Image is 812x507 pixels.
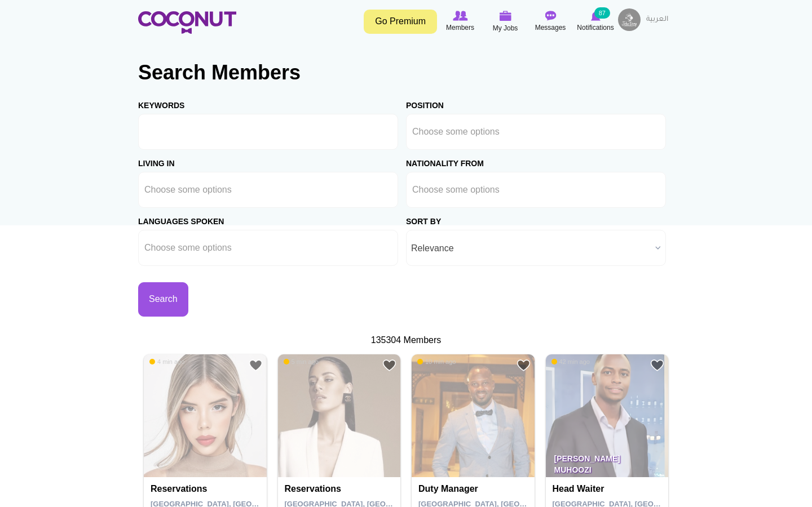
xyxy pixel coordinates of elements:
a: Notifications Notifications 87 [573,8,618,34]
span: Members [446,22,474,33]
h4: Head Waiter [553,484,665,494]
a: Add to Favourites [249,358,263,372]
a: Go Premium [364,10,437,34]
button: Search [138,282,188,317]
h4: Reservations [285,484,397,494]
img: My Jobs [499,11,511,21]
div: 135304 Members [138,334,674,347]
h4: Duty Manager [418,484,531,494]
label: Sort by [406,208,441,227]
label: Keywords [138,92,184,111]
img: Browse Members [453,11,467,21]
span: My Jobs [493,23,518,34]
small: 87 [594,7,610,19]
img: Notifications [591,11,601,21]
label: Nationality From [406,150,484,169]
label: Languages Spoken [138,208,224,227]
a: Add to Favourites [650,358,664,372]
img: Messages [545,11,556,21]
span: 10 min ago [417,358,456,366]
img: Home [138,11,236,34]
a: My Jobs My Jobs [483,8,528,35]
a: العربية [641,8,674,31]
span: 42 min ago [551,358,590,366]
p: [PERSON_NAME] Muhoozi [546,446,669,477]
h4: Reservations [151,484,263,494]
span: Relevance [411,230,651,266]
a: Add to Favourites [382,358,396,372]
a: Messages Messages [528,8,573,34]
a: Add to Favourites [517,358,531,372]
label: Living in [138,150,175,169]
span: 5 min ago [284,358,319,366]
a: Browse Members Members [438,8,483,34]
label: Position [406,92,444,111]
h2: Search Members [138,59,674,86]
span: 4 min ago [149,358,184,366]
span: Messages [535,22,566,33]
span: Notifications [577,22,614,33]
